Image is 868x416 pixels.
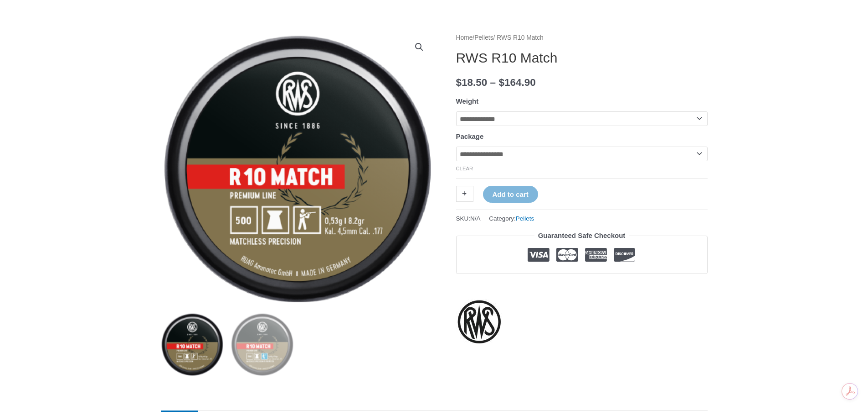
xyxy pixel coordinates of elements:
[231,313,294,376] img: RWS R10 Match
[489,213,534,224] span: Category:
[456,97,479,105] label: Weight
[456,166,473,171] a: Clear options
[456,50,708,66] h1: RWS R10 Match
[483,186,538,203] button: Add to cart
[456,186,473,202] a: +
[456,299,502,344] a: RWS
[474,34,493,41] a: Pellets
[498,77,535,88] bdi: 164.90
[490,77,496,88] span: –
[456,132,484,140] label: Package
[470,215,481,222] span: N/A
[456,32,708,44] nav: Breadcrumb
[498,77,504,88] span: $
[456,77,488,88] bdi: 18.50
[456,213,481,224] span: SKU:
[534,229,629,242] legend: Guaranteed Safe Checkout
[161,32,434,306] img: RWS R10 Match
[456,34,473,41] a: Home
[456,77,462,88] span: $
[456,281,708,292] iframe: Customer reviews powered by Trustpilot
[161,313,224,376] img: RWS R10 Match
[516,215,534,222] a: Pellets
[411,39,427,55] a: View full-screen image gallery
